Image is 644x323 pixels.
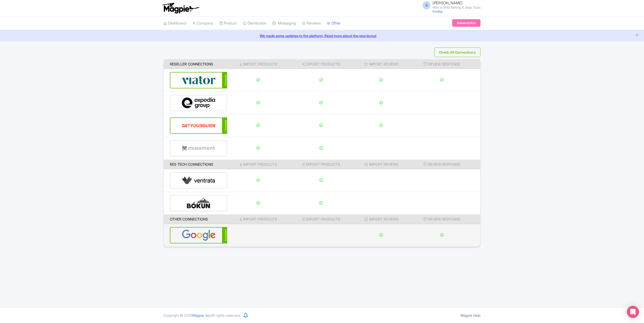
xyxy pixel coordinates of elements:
[164,160,227,169] th: Res Tech Connections
[227,160,289,169] th: Import Products
[627,306,639,318] div: Open Intercom Messenger
[419,1,480,9] a: B [PERSON_NAME] Mild to Wild Rafting & Jeep Tours
[243,16,266,30] a: Distribution
[353,59,410,69] th: Import Reviews
[289,214,353,224] th: Export Products
[182,228,216,243] img: google-96de159c2084212d3cdd3c2fb262314c.svg
[289,160,353,169] th: Export Products
[161,3,200,14] img: logo-ab69f6fb50320c5b225c76a69d11143b.png
[170,227,227,243] a: Connected
[222,227,227,243] div: Connected
[192,313,211,317] span: Magpie, Inc.
[433,1,463,5] span: [PERSON_NAME]
[410,59,480,69] th: Review Response
[289,59,353,69] th: Export Products
[461,313,480,317] a: Magpie Help
[164,16,186,30] a: Dashboard
[353,214,410,224] th: Import Reviews
[410,160,480,169] th: Review Response
[182,195,216,211] img: bokun-9d666bd0d1b458dbc8a9c3d52590ba5a.svg
[302,16,321,30] a: Reviews
[170,72,227,88] a: Connected
[182,173,216,188] img: ventrata-b8ee9d388f52bb9ce077e58fa33de912.svg
[433,9,443,14] a: Profile
[353,160,410,169] th: Import Reviews
[219,16,237,30] a: Product
[182,72,216,88] img: viator-e2bf771eb72f7a6029a5edfbb081213a.svg
[327,16,341,30] a: Other
[272,16,296,30] a: Messaging
[434,47,480,57] button: Check All Connections
[192,16,213,30] a: Company
[222,72,227,88] div: Connected
[227,59,289,69] th: Import Products
[182,118,216,133] img: get_your_guide-5a6366678479520ec94e3f9d2b9f304b.svg
[433,6,480,9] small: Mild to Wild Rafting & Jeep Tours
[410,214,480,224] th: Review Response
[182,95,216,111] img: expedia-9e2f273c8342058d41d2cc231867de8b.svg
[635,33,639,38] button: Close announcement
[452,19,480,27] a: Subscription
[222,117,227,134] div: Connected
[160,313,244,318] div: Copyright © 2025 All rights reserved.
[3,33,641,38] a: We made some updates to the platform. Read more about the new layout
[164,59,227,69] th: Reseller Connections
[170,117,227,134] a: Connected
[422,1,431,9] span: B
[182,141,216,156] img: musement-dad6797fd076d4ac540800b229e01643.svg
[164,214,227,224] th: Other Connections
[227,214,289,224] th: Import Products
